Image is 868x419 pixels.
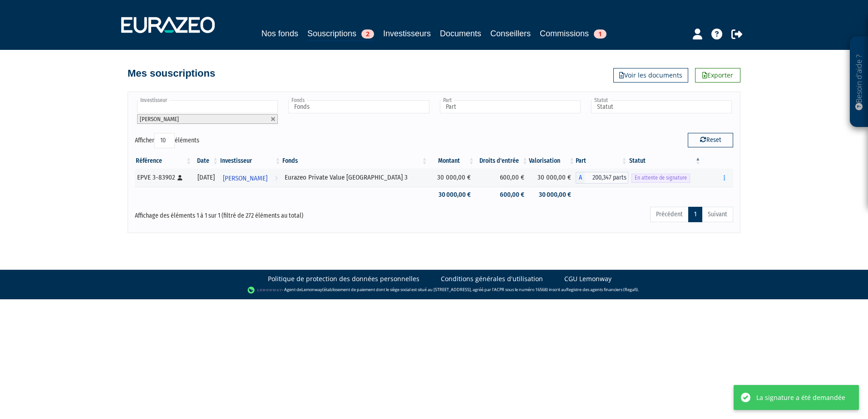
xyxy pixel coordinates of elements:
[196,173,216,182] div: [DATE]
[135,133,199,148] label: Afficher éléments
[128,68,215,79] h4: Mes souscriptions
[219,169,281,187] a: [PERSON_NAME]
[585,172,628,184] span: 200,347 parts
[135,206,376,220] div: Affichage des éléments 1 à 1 sur 1 (filtré de 272 éléments au total)
[261,27,298,40] a: Nos fonds
[178,175,182,180] i: [Français] Personne physique
[566,287,638,292] a: Registre des agents financiers (Regafi)
[440,27,481,40] a: Documents
[613,68,688,83] a: Voir les documents
[429,169,475,187] td: 30 000,00 €
[307,27,374,41] a: Souscriptions2
[576,153,628,169] th: Part: activer pour trier la colonne par ordre croissant
[576,172,628,184] div: A - Eurazeo Private Value Europe 3
[223,170,267,187] span: [PERSON_NAME]
[9,286,859,295] div: - Agent de (établissement de paiement dont le siège social est situé au [STREET_ADDRESS], agréé p...
[219,153,281,169] th: Investisseur: activer pour trier la colonne par ordre croissant
[301,287,322,292] a: Lemonway
[121,17,215,33] img: 1732889491-logotype_eurazeo_blanc_rvb.png
[429,187,475,203] td: 30 000,00 €
[268,274,419,283] a: Politique de protection des données personnelles
[529,187,576,203] td: 30 000,00 €
[361,29,374,39] span: 2
[137,173,189,182] div: EPVE 3-83902
[854,41,864,123] p: Besoin d'aide ?
[135,153,192,169] th: Référence : activer pour trier la colonne par ordre croissant
[192,153,219,169] th: Date: activer pour trier la colonne par ordre croissant
[529,153,576,169] th: Valorisation: activer pour trier la colonne par ordre croissant
[429,153,475,169] th: Montant: activer pour trier la colonne par ordre croissant
[490,27,531,40] a: Conseillers
[540,27,607,40] a: Commissions1
[285,173,425,182] div: Eurazeo Private Value [GEOGRAPHIC_DATA] 3
[275,170,278,187] i: Voir l'investisseur
[529,169,576,187] td: 30 000,00 €
[695,68,740,83] a: Exporter
[576,172,585,184] span: A
[281,153,428,169] th: Fonds: activer pour trier la colonne par ordre croissant
[688,133,733,147] button: Reset
[756,393,845,402] div: La signature a été demandée
[631,174,690,182] span: En attente de signature
[475,169,529,187] td: 600,00 €
[475,153,529,169] th: Droits d'entrée: activer pour trier la colonne par ordre croissant
[247,286,282,295] img: logo-lemonway.png
[594,29,607,39] span: 1
[688,207,702,222] a: 1
[475,187,529,203] td: 600,00 €
[154,133,175,148] select: Afficheréléments
[383,27,431,40] a: Investisseurs
[140,116,179,122] span: [PERSON_NAME]
[564,274,612,283] a: CGU Lemonway
[628,153,702,169] th: Statut : activer pour trier la colonne par ordre d&eacute;croissant
[441,274,543,283] a: Conditions générales d'utilisation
